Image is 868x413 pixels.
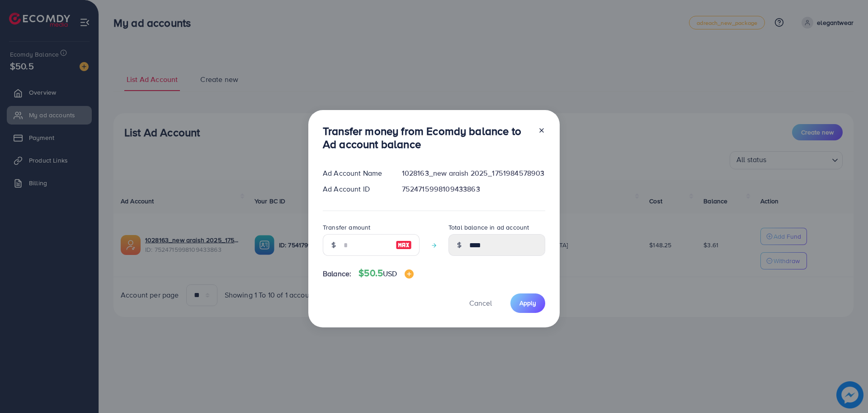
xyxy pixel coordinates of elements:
[469,298,492,308] span: Cancel
[396,240,412,250] img: image
[316,184,395,194] div: Ad Account ID
[383,269,397,279] span: USD
[448,223,529,232] label: Total balance in ad account
[458,293,503,313] button: Cancel
[405,269,414,279] img: image
[510,293,545,313] button: Apply
[519,298,536,307] span: Apply
[316,168,395,178] div: Ad Account Name
[323,269,351,279] span: Balance:
[323,125,531,151] h3: Transfer money from Ecomdy balance to Ad account balance
[359,268,413,279] h4: $50.5
[395,168,552,178] div: 1028163_new araish 2025_1751984578903
[395,184,552,194] div: 7524715998109433863
[323,223,370,232] label: Transfer amount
